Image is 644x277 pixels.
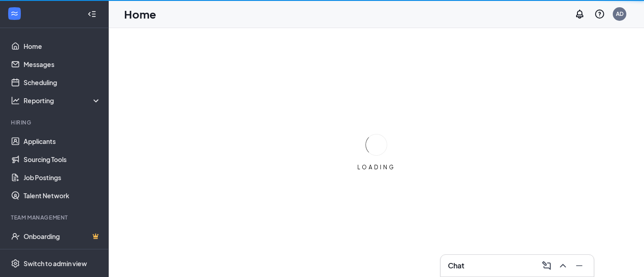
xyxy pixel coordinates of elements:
a: Applicants [24,132,101,150]
div: AD [616,10,624,18]
button: ComposeMessage [539,258,554,273]
a: Messages [24,55,101,73]
svg: Collapse [87,10,96,19]
svg: WorkstreamLogo [10,9,19,18]
svg: Notifications [574,9,585,19]
div: Hiring [11,119,99,126]
a: OnboardingCrown [24,227,101,245]
svg: Analysis [11,96,20,105]
svg: ChevronUp [557,260,568,271]
svg: ComposeMessage [541,260,552,271]
a: Sourcing Tools [24,150,101,168]
div: LOADING [354,163,399,171]
svg: QuestionInfo [594,9,605,19]
a: Talent Network [24,186,101,205]
a: Home [24,37,101,55]
div: Switch to admin view [24,259,87,268]
a: TeamCrown [24,245,101,263]
button: ChevronUp [556,258,570,273]
svg: Minimize [574,260,585,271]
svg: Settings [11,259,20,268]
h1: Home [124,6,156,22]
div: Team Management [11,214,99,221]
a: Scheduling [24,73,101,91]
h3: Chat [448,261,464,271]
a: Job Postings [24,168,101,186]
button: Minimize [572,258,586,273]
div: Reporting [24,96,101,105]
